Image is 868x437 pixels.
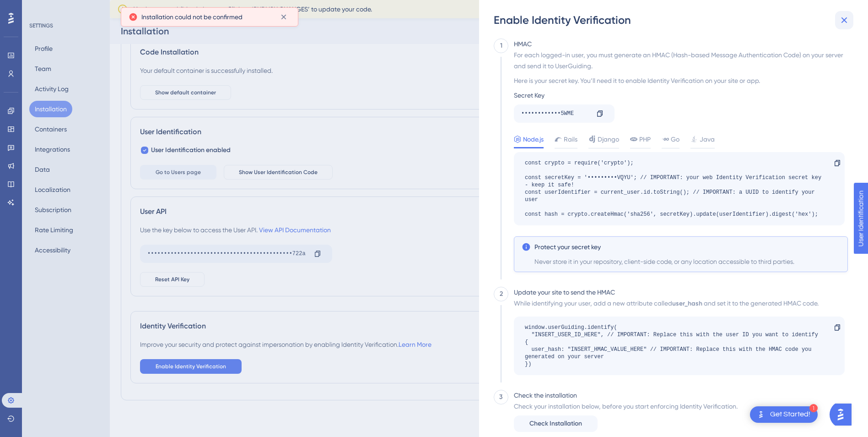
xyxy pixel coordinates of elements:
[141,11,243,22] span: Installation could not be confirmed
[523,134,544,145] span: Node.js
[598,134,619,145] span: Django
[514,390,577,401] div: Check the installation
[525,324,825,368] div: window.userGuiding.identify( "INSERT_USER_ID_HERE", // IMPORTANT: Replace this with the user ID y...
[700,134,715,145] span: Java
[514,38,532,49] div: HMAC
[500,289,503,300] div: 2
[534,241,601,252] span: Protect your secret key
[514,287,615,298] div: Update your site to send the HMAC
[671,134,679,145] span: Go
[529,418,582,429] span: Check Installation
[534,256,840,267] span: Never store it in your repository, client-side code, or any location accessible to third parties.
[639,134,651,145] span: PHP
[514,298,845,309] div: While identifying your user, add a new attribute called and set it to the generated HMAC code.
[7,2,64,13] span: User Identification
[514,90,848,101] div: Secret Key
[770,410,810,420] div: Get Started!
[494,13,855,27] div: Enable Identity Verification
[755,409,766,420] img: launcher-image-alternative-text
[500,40,502,51] div: 1
[830,401,857,428] iframe: UserGuiding AI Assistant Launcher
[521,106,589,121] div: ••••••••••••5WME
[514,49,848,71] div: For each logged-in user, you must generate an HMAC (Hash-based Message Authentication Code) on yo...
[809,404,818,412] div: 1
[514,75,848,86] div: Here is your secret key. You’ll need it to enable Identity Verification on your site or app.
[525,159,825,218] div: const crypto = require('crypto'); const secretKey = '•••••••••VQYU'; // IMPORTANT: your web Ident...
[514,401,738,412] div: Check your installation below, before you start enforcing Identity Verification.
[672,300,702,307] b: user_hash
[514,415,598,432] button: Check Installation
[499,392,503,403] div: 3
[750,406,818,423] div: Open Get Started! checklist, remaining modules: 1
[564,134,577,145] span: Rails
